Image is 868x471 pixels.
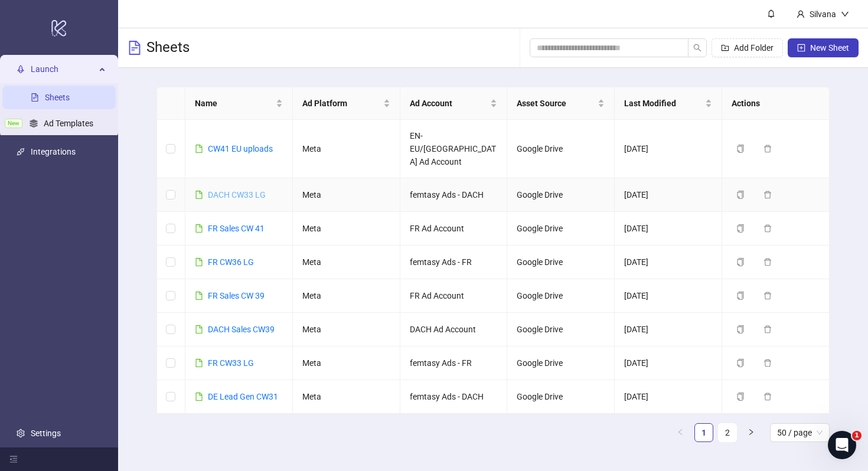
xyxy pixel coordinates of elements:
[736,145,745,153] span: copy
[841,10,849,18] span: down
[763,292,772,300] span: delete
[400,246,508,279] td: femtasy Ads - FR
[694,423,713,442] li: 1
[615,212,722,246] td: [DATE]
[208,190,266,199] a: DACH CW33 LG
[797,44,805,52] span: plus-square
[507,178,615,212] td: Google Drive
[44,119,93,128] a: Ad Templates
[195,392,203,401] span: file
[507,346,615,380] td: Google Drive
[763,258,772,266] span: delete
[736,325,745,333] span: copy
[736,292,745,300] span: copy
[763,191,772,199] span: delete
[507,87,615,120] th: Asset Source
[400,212,508,246] td: FR Ad Account
[208,358,254,368] a: FR CW33 LG
[208,224,265,233] a: FR Sales CW 41
[615,87,722,120] th: Last Modified
[788,38,859,57] button: New Sheet
[293,246,400,279] td: Meta
[693,44,701,52] span: search
[719,424,736,441] a: 2
[208,144,273,153] a: CW41 EU uploads
[400,279,508,313] td: FR Ad Account
[695,424,713,441] a: 1
[624,97,703,110] span: Last Modified
[615,380,722,414] td: [DATE]
[128,41,142,55] span: file-text
[293,313,400,346] td: Meta
[748,429,755,436] span: right
[615,313,722,346] td: [DATE]
[195,145,203,153] span: file
[507,246,615,279] td: Google Drive
[736,392,745,401] span: copy
[507,120,615,178] td: Google Drive
[195,292,203,300] span: file
[17,65,25,73] span: rocket
[763,392,772,401] span: delete
[293,87,400,120] th: Ad Platform
[810,43,849,53] span: New Sheet
[767,9,775,18] span: bell
[718,423,737,442] li: 2
[722,87,830,120] th: Actions
[400,178,508,212] td: femtasy Ads - DACH
[195,325,203,333] span: file
[293,279,400,313] td: Meta
[671,423,690,442] li: Previous Page
[208,257,254,267] a: FR CW36 LG
[9,455,18,463] span: menu-fold
[507,380,615,414] td: Google Drive
[763,224,772,233] span: delete
[615,120,722,178] td: [DATE]
[615,246,722,279] td: [DATE]
[736,359,745,367] span: copy
[195,191,203,199] span: file
[302,97,381,110] span: Ad Platform
[45,93,70,102] a: Sheets
[208,392,278,401] a: DE Lead Gen CW31
[195,97,273,110] span: Name
[507,279,615,313] td: Google Drive
[400,346,508,380] td: femtasy Ads - FR
[734,43,774,53] span: Add Folder
[293,178,400,212] td: Meta
[797,10,805,18] span: user
[763,145,772,153] span: delete
[195,359,203,367] span: file
[736,258,745,266] span: copy
[208,325,275,334] a: DACH Sales CW39
[195,224,203,233] span: file
[671,423,690,442] button: left
[517,97,595,110] span: Asset Source
[400,87,508,120] th: Ad Account
[31,147,76,156] a: Integrations
[805,8,841,21] div: Silvana
[293,120,400,178] td: Meta
[400,380,508,414] td: femtasy Ads - DACH
[400,120,508,178] td: EN-EU/[GEOGRAPHIC_DATA] Ad Account
[777,424,823,441] span: 50 / page
[763,359,772,367] span: delete
[195,258,203,266] span: file
[410,97,488,110] span: Ad Account
[742,423,761,442] li: Next Page
[852,431,862,440] span: 1
[615,178,722,212] td: [DATE]
[712,38,783,57] button: Add Folder
[185,87,293,120] th: Name
[742,423,761,442] button: right
[400,313,508,346] td: DACH Ad Account
[615,279,722,313] td: [DATE]
[293,380,400,414] td: Meta
[293,346,400,380] td: Meta
[31,57,96,81] span: Launch
[507,212,615,246] td: Google Drive
[736,191,745,199] span: copy
[507,313,615,346] td: Google Drive
[677,429,684,436] span: left
[763,325,772,333] span: delete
